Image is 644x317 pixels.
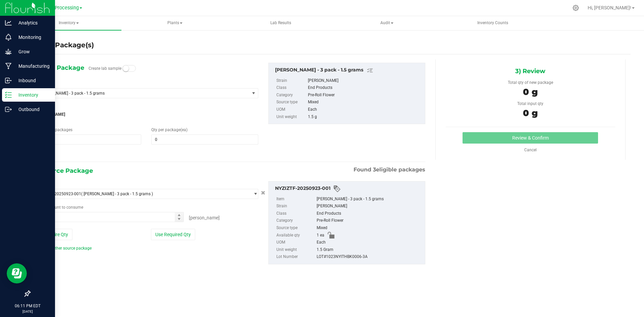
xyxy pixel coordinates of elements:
[308,84,421,92] div: End Products
[276,196,315,203] label: Item
[317,217,422,224] div: Pre-Roll Flower
[189,215,220,220] span: [PERSON_NAME]
[38,192,81,196] span: NYZIZTF-20250923-001
[276,239,315,246] label: UOM
[276,84,307,92] label: Class
[440,16,545,30] a: Inventory Counts
[308,113,421,121] div: 1.5 g
[373,166,376,173] span: 3
[276,92,307,99] label: Category
[517,101,543,106] span: Total input qty
[276,246,315,254] label: Unit weight
[5,48,12,55] inline-svg: Grow
[5,92,12,98] inline-svg: Inventory
[89,63,121,73] label: Create lab sample
[5,34,12,41] inline-svg: Monitoring
[308,92,421,99] div: Pre-Roll Flower
[334,16,439,30] a: Audit
[354,166,425,174] span: Found eligible packages
[317,203,422,210] div: [PERSON_NAME]
[508,80,553,85] span: Total qty of new package
[35,63,84,73] span: 1) New Package
[122,16,227,30] span: Plants
[317,196,422,203] div: [PERSON_NAME] - 3 pack - 1.5 grams
[50,205,61,210] span: count
[317,239,422,246] div: Each
[308,77,421,85] div: [PERSON_NAME]
[55,5,79,11] span: Processing
[572,5,580,11] div: Manage settings
[275,66,422,74] div: Halle Berry - 3 pack - 1.5 grams
[35,205,83,210] span: Package to consume
[35,246,92,251] a: Add another source package
[151,127,187,132] span: Qty per package
[7,263,27,283] iframe: Resource center
[16,16,121,30] a: Inventory
[250,89,258,98] span: select
[275,185,422,193] div: NYZIZTF-20250923-001
[152,135,258,144] input: 0
[276,253,315,261] label: Lot Number
[524,148,537,152] a: Cancel
[276,224,315,232] label: Source type
[3,303,52,309] p: 06:11 PM EDT
[317,232,324,239] span: 1 ea
[12,19,52,27] p: Analytics
[317,246,422,254] div: 1.5 Gram
[276,232,315,239] label: Available qty
[276,106,307,113] label: UOM
[523,87,538,97] span: 0 g
[35,212,183,222] input: 0 ea
[35,166,93,176] span: 2) Source Package
[515,66,545,76] span: 3) Review
[12,33,52,41] p: Monitoring
[35,109,258,119] span: [PERSON_NAME]
[228,16,333,30] a: Lab Results
[276,99,307,106] label: Source type
[317,224,422,232] div: Mixed
[308,99,421,106] div: Mixed
[180,127,187,132] span: (ea)
[12,76,52,85] p: Inbound
[468,20,517,26] span: Inventory Counts
[12,48,52,56] p: Grow
[523,108,538,118] span: 0 g
[463,132,598,144] button: Review & Confirm
[5,63,12,69] inline-svg: Manufacturing
[38,91,238,96] span: [PERSON_NAME] - 3 pack - 1.5 grams
[588,5,631,10] span: Hi, [PERSON_NAME]!
[276,217,315,224] label: Category
[276,113,307,121] label: Unit weight
[5,77,12,84] inline-svg: Inbound
[12,91,52,99] p: Inventory
[276,203,315,210] label: Strain
[261,20,300,26] span: Lab Results
[250,189,258,199] span: select
[276,77,307,85] label: Strain
[5,106,12,113] inline-svg: Outbound
[317,210,422,217] div: End Products
[5,19,12,26] inline-svg: Analytics
[12,62,52,70] p: Manufacturing
[334,16,439,30] span: Audit
[81,192,153,196] span: ( [PERSON_NAME] - 3 pack - 1.5 grams )
[308,106,421,113] div: Each
[259,188,267,198] button: Cancel button
[3,309,52,314] p: [DATE]
[175,212,183,217] span: Increase value
[317,253,422,261] div: LOT#1023NYITHBK0006-3A
[276,210,315,217] label: Class
[30,40,94,50] h4: Create Package(s)
[122,16,227,30] a: Plants
[12,105,52,113] p: Outbound
[175,217,183,222] span: Decrease value
[35,135,141,144] input: 1
[151,229,195,240] button: Use Required Qty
